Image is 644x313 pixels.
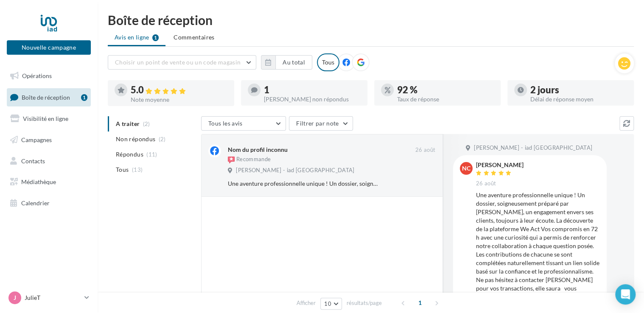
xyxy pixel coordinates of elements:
[132,166,143,173] span: (13)
[108,14,634,26] div: Boîte de réception
[22,93,70,101] span: Boîte de réception
[131,85,227,95] div: 5.0
[5,194,92,212] a: Calendrier
[397,96,494,102] div: Taux de réponse
[146,151,157,158] span: (11)
[347,299,382,307] span: résultats/page
[474,144,592,152] span: [PERSON_NAME] - iad [GEOGRAPHIC_DATA]
[116,150,143,159] span: Répondus
[5,67,92,85] a: Opérations
[21,136,52,143] span: Campagnes
[174,33,214,42] span: Commentaires
[81,94,87,101] div: 1
[159,136,166,143] span: (2)
[324,300,331,307] span: 10
[5,88,92,106] a: Boîte de réception1
[615,284,636,305] div: Open Intercom Messenger
[21,199,50,207] span: Calendrier
[228,156,235,163] img: recommended.png
[476,191,600,310] div: Une aventure professionnelle unique ! Un dossier, soigneusement préparé par [PERSON_NAME], un eng...
[108,55,256,70] button: Choisir un point de vente ou un code magasin
[275,55,312,70] button: Au total
[21,157,45,164] span: Contacts
[320,298,342,310] button: 10
[413,296,427,310] span: 1
[5,131,92,149] a: Campagnes
[261,55,312,70] button: Au total
[115,59,241,66] span: Choisir un point de vente ou un code magasin
[7,290,91,306] a: J JulieT
[476,180,496,187] span: 26 août
[317,53,339,71] div: Tous
[25,293,81,302] p: JulieT
[415,146,435,154] span: 26 août
[131,97,227,103] div: Note moyenne
[476,162,524,168] div: [PERSON_NAME]
[22,72,52,79] span: Opérations
[5,110,92,128] a: Visibilité en ligne
[7,40,91,55] button: Nouvelle campagne
[264,96,361,102] div: [PERSON_NAME] non répondus
[5,152,92,170] a: Contacts
[462,164,470,173] span: NC
[21,178,56,185] span: Médiathèque
[201,116,286,131] button: Tous les avis
[5,173,92,191] a: Médiathèque
[228,145,288,154] div: Nom du profil inconnu
[23,115,68,122] span: Visibilité en ligne
[228,179,380,188] div: Une aventure professionnelle unique ! Un dossier, soigneusement préparé par [PERSON_NAME], un eng...
[530,85,627,95] div: 2 jours
[228,156,271,164] div: Recommande
[14,293,16,302] span: J
[530,96,627,102] div: Délai de réponse moyen
[264,85,361,95] div: 1
[289,116,353,131] button: Filtrer par note
[236,167,354,174] span: [PERSON_NAME] - iad [GEOGRAPHIC_DATA]
[116,135,155,143] span: Non répondus
[397,85,494,95] div: 92 %
[208,120,243,127] span: Tous les avis
[297,299,316,307] span: Afficher
[116,165,129,174] span: Tous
